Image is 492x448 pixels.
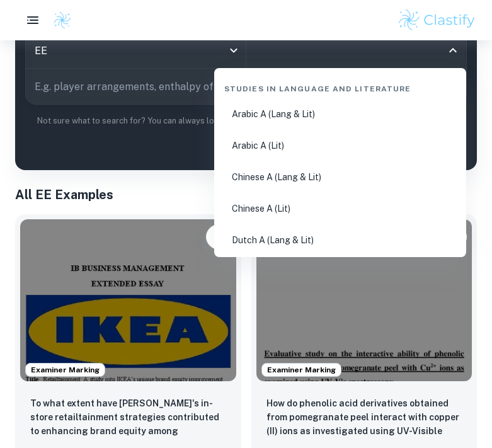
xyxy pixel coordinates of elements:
p: To what extent have IKEA's in-store retailtainment strategies contributed to enhancing brand equi... [30,396,226,439]
p: How do phenolic acid derivatives obtained from pomegranate peel interact with copper (II) ions as... [266,396,462,439]
button: Please log in to bookmark exemplars [206,224,231,250]
img: Chemistry EE example thumbnail: How do phenolic acid derivatives obtaine [256,219,472,381]
div: EE [26,33,246,68]
span: Examiner Marking [262,364,341,376]
a: Clastify logo [45,11,72,30]
button: Close [444,42,462,59]
p: Not sure what to search for? You can always look through our example Extended Essays below for in... [25,115,467,127]
div: Studies in Language and Literature [219,73,461,100]
img: Clastify logo [53,11,72,30]
li: Arabic A (Lit) [219,131,461,160]
h1: All EE Examples [15,185,477,204]
li: Dutch A (Lang & Lit) [219,226,461,255]
img: Clastify logo [397,8,477,33]
li: Chinese A (Lang & Lit) [219,163,461,192]
input: E.g. player arrangements, enthalpy of combustion, analysis of a big city... [26,69,431,104]
li: Chinese A (Lit) [219,194,461,223]
li: Arabic A (Lang & Lit) [219,100,461,129]
span: Examiner Marking [26,364,105,376]
img: Business and Management EE example thumbnail: To what extent have IKEA's in-store reta [20,219,236,381]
